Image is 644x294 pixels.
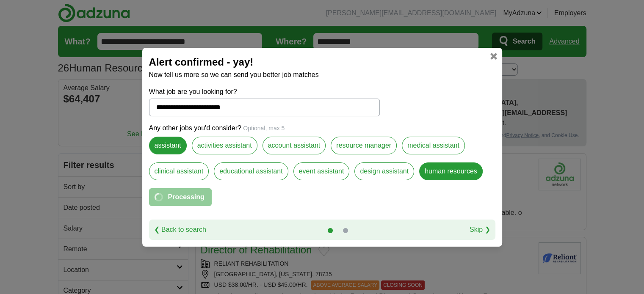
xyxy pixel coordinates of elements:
label: medical assistant [402,137,465,154]
a: ❮ Back to search [154,225,206,235]
a: Skip ❯ [470,225,490,235]
label: human resources [419,162,483,180]
label: assistant [149,137,187,154]
button: Processing [149,188,212,206]
label: design assistant [354,162,414,180]
label: account assistant [263,137,326,154]
label: educational assistant [214,162,288,180]
label: event assistant [293,162,350,180]
label: clinical assistant [149,162,209,180]
label: What job are you looking for? [149,87,380,97]
span: Optional, max 5 [243,125,285,132]
label: resource manager [331,137,397,154]
p: Now tell us more so we can send you better job matches [149,70,495,80]
label: activities assistant [192,137,257,154]
h2: Alert confirmed - yay! [149,55,495,70]
p: Any other jobs you'd consider? [149,123,495,133]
